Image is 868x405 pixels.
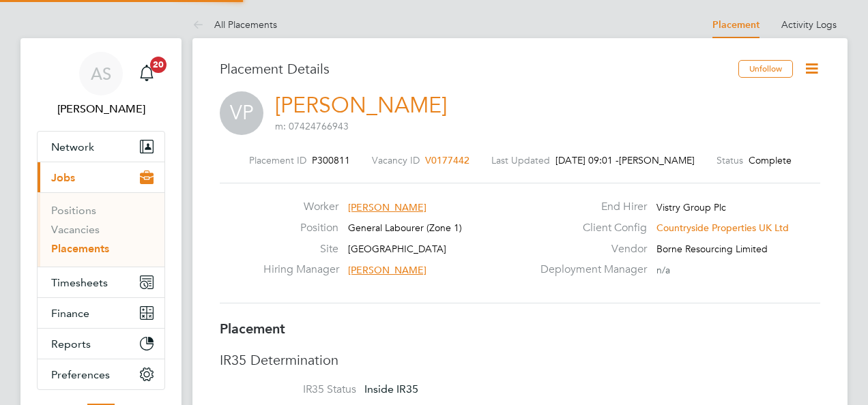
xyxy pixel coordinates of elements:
span: AS [91,65,111,82]
span: Network [51,140,94,153]
button: Timesheets [38,267,164,297]
span: Finance [51,307,89,320]
button: Preferences [38,359,164,389]
span: Inside IR35 [364,382,418,395]
span: Complete [749,154,792,166]
button: Finance [38,298,164,328]
div: Jobs [38,192,164,267]
label: Placement ID [249,154,306,166]
label: Hiring Manager [263,262,338,277]
button: Network [38,132,164,162]
button: Reports [38,329,164,359]
span: [PERSON_NAME] [619,154,695,166]
span: Timesheets [51,276,108,289]
a: Positions [51,204,96,217]
label: Client Config [532,221,647,235]
span: Countryside Properties UK Ltd [656,222,789,234]
a: Activity Logs [781,18,837,31]
span: Andrew Stevensen [37,101,165,117]
span: m: 07424766943 [275,120,349,132]
span: [GEOGRAPHIC_DATA] [348,243,446,255]
button: Unfollow [738,60,793,78]
h3: IR35 Determination [220,351,820,369]
label: Worker [263,200,338,214]
a: All Placements [192,18,277,31]
button: Jobs [38,162,164,192]
span: Reports [51,337,91,350]
span: [PERSON_NAME] [348,264,426,276]
label: End Hirer [532,200,647,214]
label: Site [263,242,338,256]
span: Vistry Group Plc [656,201,726,213]
a: [PERSON_NAME] [275,92,447,119]
span: P300811 [312,154,350,166]
label: Position [263,221,338,235]
b: Placement [220,320,285,337]
span: General Labourer (Zone 1) [348,222,462,234]
a: 20 [133,52,160,95]
span: [PERSON_NAME] [348,201,426,213]
label: Deployment Manager [532,262,647,277]
span: Borne Resourcing Limited [656,243,768,255]
label: Vacancy ID [372,154,420,166]
label: Vendor [532,242,647,256]
span: [DATE] 09:01 - [555,154,619,166]
span: Preferences [51,368,110,381]
span: V0177442 [425,154,469,166]
label: Status [717,154,743,166]
a: AS[PERSON_NAME] [37,52,165,117]
span: VP [220,91,263,135]
label: Last Updated [491,154,550,166]
span: n/a [656,264,670,276]
span: 20 [150,57,167,73]
h3: Placement Details [220,60,728,78]
label: IR35 Status [220,382,356,397]
a: Placements [51,242,109,255]
span: Jobs [51,171,75,184]
a: Vacancies [51,223,100,236]
a: Placement [712,19,759,31]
